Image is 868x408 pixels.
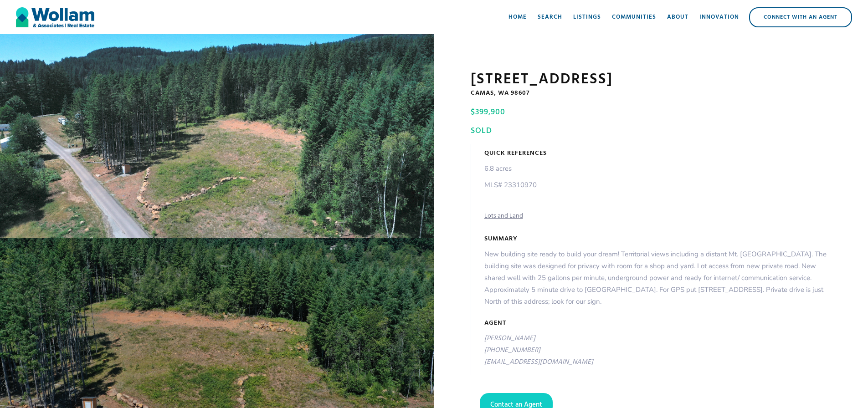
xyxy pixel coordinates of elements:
[667,13,688,22] div: About
[471,89,832,98] h5: Camas, WA 98607
[471,127,830,135] h6: Sold
[484,344,593,356] div: [PHONE_NUMBER]
[484,195,537,207] p: ‍
[484,163,537,174] p: 6.8 acres
[606,4,662,31] a: Communities
[471,71,832,89] h1: [STREET_ADDRESS]
[750,8,851,26] div: Connect with an Agent
[484,319,593,328] h5: Agent
[662,4,694,31] a: About
[508,13,527,22] div: Home
[484,235,518,244] h5: Summary
[484,179,537,191] p: MLS# 23310970
[484,332,593,344] div: [PERSON_NAME]
[568,4,606,31] a: Listings
[699,13,739,22] div: Innovation
[503,4,532,31] a: Home
[471,107,830,118] h4: $399,900
[694,4,745,31] a: Innovation
[612,13,656,22] div: Communities
[749,7,852,27] a: Connect with an Agent
[484,149,547,158] h5: Quick References
[484,212,523,221] a: Lots and Land
[484,356,593,368] div: [EMAIL_ADDRESS][DOMAIN_NAME]
[573,13,601,22] div: Listings
[16,4,94,31] a: home
[484,248,832,307] p: New building site ready to build your dream! Territorial views including a distant Mt. [GEOGRAPHI...
[532,4,568,31] a: Search
[538,13,562,22] div: Search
